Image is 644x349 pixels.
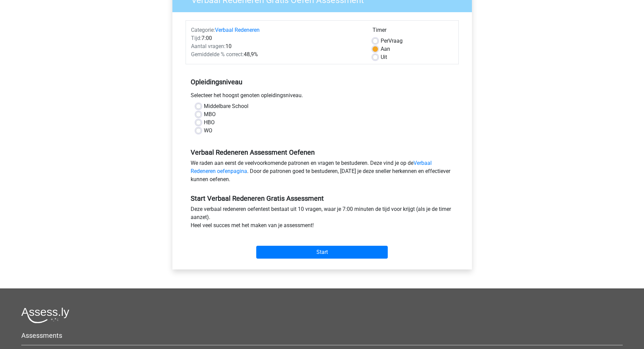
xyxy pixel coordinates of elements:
[186,91,459,102] div: Selecteer het hoogst genoten opleidingsniveau.
[381,38,388,44] span: Per
[186,205,459,232] div: Deze verbaal redeneren oefentest bestaat uit 10 vragen, waar je 7:00 minuten de tijd voor krijgt ...
[373,26,453,37] div: Timer
[191,35,201,41] span: Tijd:
[186,42,367,50] div: 10
[381,53,387,61] label: Uit
[191,27,215,33] span: Categorie:
[186,50,367,59] div: 48,9%
[191,51,244,58] span: Gemiddelde % correct:
[186,34,367,42] div: 7:00
[215,27,260,33] a: Verbaal Redeneren
[186,159,459,186] div: We raden aan eerst de veelvoorkomende patronen en vragen te bestuderen. Deze vind je op de . Door...
[381,37,403,45] label: Vraag
[204,110,216,118] label: MBO
[191,75,454,89] h5: Opleidingsniveau
[204,118,215,127] label: HBO
[204,127,212,135] label: WO
[256,246,388,259] input: Start
[21,331,623,340] h5: Assessments
[191,194,454,202] h5: Start Verbaal Redeneren Gratis Assessment
[381,45,390,53] label: Aan
[191,148,454,156] h5: Verbaal Redeneren Assessment Oefenen
[204,102,248,110] label: Middelbare School
[191,43,225,49] span: Aantal vragen:
[21,307,69,323] img: Assessly logo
